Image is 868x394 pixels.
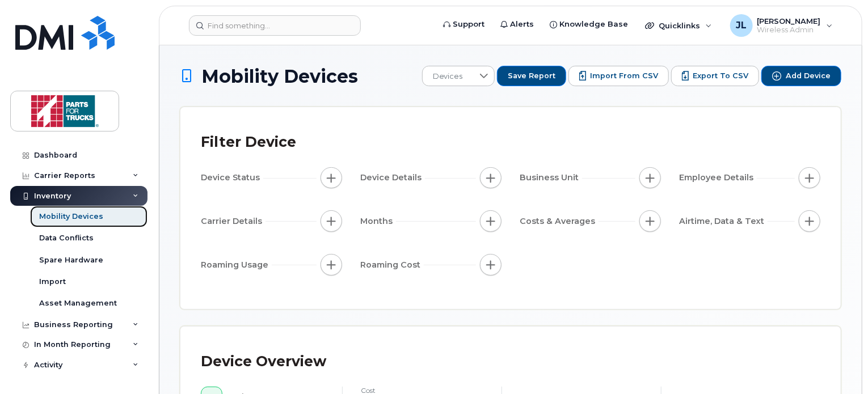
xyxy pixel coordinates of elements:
[201,128,296,157] div: Filter Device
[671,66,759,86] button: Export to CSV
[568,66,669,86] button: Import from CSV
[520,172,582,184] span: Business Unit
[201,215,266,227] span: Carrier Details
[679,215,768,227] span: Airtime, Data & Text
[360,259,424,271] span: Roaming Cost
[693,71,748,81] span: Export to CSV
[761,66,841,86] button: Add Device
[786,71,831,81] span: Add Device
[360,172,425,184] span: Device Details
[361,387,483,394] h4: cost
[201,172,263,184] span: Device Status
[590,71,658,81] span: Import from CSV
[201,66,358,86] span: Mobility Devices
[201,259,272,271] span: Roaming Usage
[508,71,555,81] span: Save Report
[423,66,473,87] span: Devices
[679,172,757,184] span: Employee Details
[497,66,566,86] button: Save Report
[520,215,599,227] span: Costs & Averages
[201,347,326,376] div: Device Overview
[360,215,396,227] span: Months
